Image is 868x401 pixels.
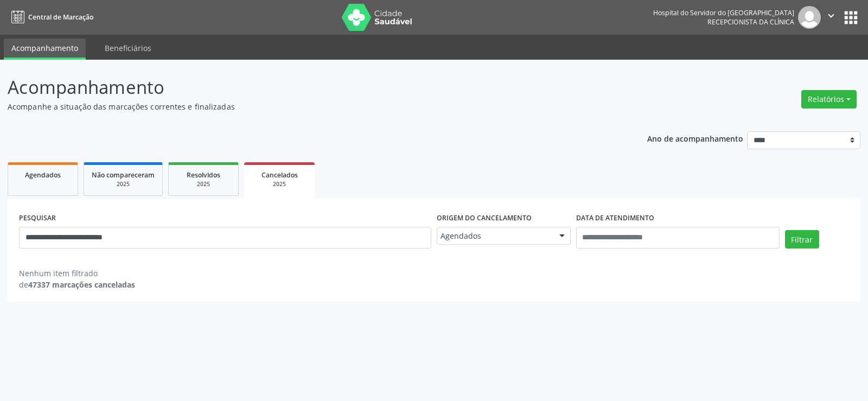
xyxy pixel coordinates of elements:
div: Hospital do Servidor do [GEOGRAPHIC_DATA] [653,8,794,17]
span: Central de Marcação [28,12,93,22]
div: 2025 [252,180,307,188]
button:  [821,6,841,29]
div: de [19,279,135,290]
a: Beneficiários [97,39,159,58]
span: Não compareceram [92,170,155,180]
p: Acompanhe a situação das marcações correntes e finalizadas [8,101,604,112]
span: Cancelados [261,170,298,180]
i:  [825,10,837,22]
label: Origem do cancelamento [437,210,532,227]
p: Ano de acompanhamento [647,131,743,145]
a: Acompanhamento [4,39,86,60]
button: apps [841,8,860,27]
button: Filtrar [785,230,819,249]
label: PESQUISAR [19,210,56,227]
p: Acompanhamento [8,74,604,101]
strong: 47337 marcações canceladas [28,279,135,290]
a: Central de Marcação [8,8,93,26]
span: Agendados [441,231,548,241]
span: Recepcionista da clínica [707,17,794,27]
span: Resolvidos [187,170,220,180]
span: Agendados [25,170,61,180]
div: 2025 [92,180,155,188]
div: 2025 [176,180,231,188]
label: DATA DE ATENDIMENTO [576,210,654,227]
div: Nenhum item filtrado [19,268,135,279]
img: img [798,6,821,29]
button: Relatórios [801,90,857,109]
